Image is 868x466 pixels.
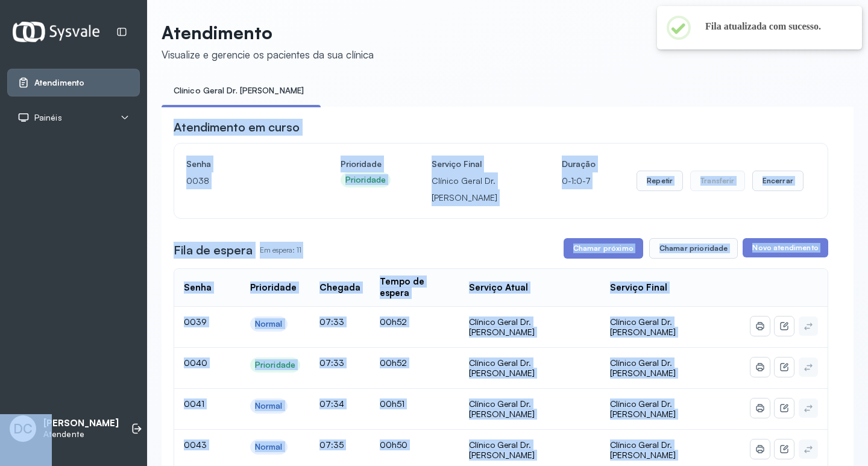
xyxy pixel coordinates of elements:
[184,439,207,450] span: 0043
[564,238,643,259] button: Chamar próximo
[319,282,360,294] div: Chegada
[637,171,683,191] button: Repetir
[610,398,676,420] span: Clínico Geral Dr. [PERSON_NAME]
[341,156,391,172] h4: Prioridade
[649,238,738,259] button: Chamar prioridade
[162,22,374,43] p: Atendimento
[34,78,84,88] span: Atendimento
[469,439,590,461] div: Clínico Geral Dr. [PERSON_NAME]
[174,242,253,259] h3: Fila de espera
[184,357,207,368] span: 0040
[319,316,344,327] span: 07:33
[432,172,521,206] p: Clínico Geral Dr. [PERSON_NAME]
[743,238,828,257] button: Novo atendimento
[345,175,386,185] div: Prioridade
[610,357,676,379] span: Clínico Geral Dr. [PERSON_NAME]
[43,429,119,439] p: Atendente
[174,119,300,136] h3: Atendimento em curso
[319,439,344,450] span: 07:35
[380,439,407,450] span: 00h50
[469,316,590,338] div: Clínico Geral Dr. [PERSON_NAME]
[380,316,407,327] span: 00h52
[469,398,590,420] div: Clínico Geral Dr. [PERSON_NAME]
[610,282,667,294] div: Serviço Final
[319,357,344,368] span: 07:33
[610,439,676,461] span: Clínico Geral Dr. [PERSON_NAME]
[469,282,528,294] div: Serviço Atual
[255,319,283,329] div: Normal
[380,357,407,368] span: 00h52
[319,398,344,409] span: 07:34
[752,171,804,191] button: Encerrar
[13,22,99,42] img: Logotipo do estabelecimento
[705,20,843,33] h2: Fila atualizada com sucesso.
[610,316,676,338] span: Clínico Geral Dr. [PERSON_NAME]
[260,242,301,259] p: Em espera: 11
[162,48,374,61] div: Visualize e gerencie os pacientes da sua clínica
[184,282,212,294] div: Senha
[380,398,404,409] span: 00h51
[186,172,300,189] p: 0038
[34,113,62,123] span: Painéis
[186,156,300,172] h4: Senha
[250,282,297,294] div: Prioridade
[469,357,590,379] div: Clínico Geral Dr. [PERSON_NAME]
[17,77,130,89] a: Atendimento
[184,316,207,327] span: 0039
[255,401,283,411] div: Normal
[562,172,596,189] p: 0-1:0-7
[255,442,283,452] div: Normal
[380,276,450,299] div: Tempo de espera
[184,398,204,409] span: 0041
[562,156,596,172] h4: Duração
[255,360,295,370] div: Prioridade
[162,81,316,101] a: Clínico Geral Dr. [PERSON_NAME]
[43,418,119,429] p: [PERSON_NAME]
[690,171,745,191] button: Transferir
[432,156,521,172] h4: Serviço Final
